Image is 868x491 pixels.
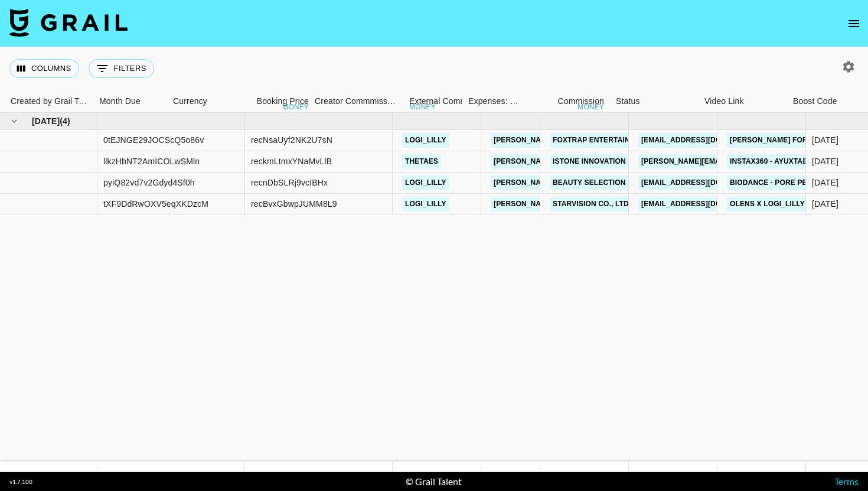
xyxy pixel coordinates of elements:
[491,154,744,169] a: [PERSON_NAME][EMAIL_ADDRESS][PERSON_NAME][DOMAIN_NAME]
[616,90,640,113] div: Status
[812,198,838,210] div: 8/20/2025
[9,59,79,78] button: Select columns
[282,103,309,110] div: money
[6,113,22,129] button: hide children
[402,154,441,169] a: thetaes
[251,177,328,188] div: recnDbSLRj9vcIBHx
[462,90,521,113] div: Expenses: Remove Commission?
[9,478,32,486] div: v 1.7.100
[103,155,200,167] div: llkzHbNT2AmICOLwSMln
[402,133,449,148] a: logi_lilly
[60,115,70,127] span: ( 4 )
[89,59,154,78] button: Show filters
[251,198,337,210] div: recBvxGbwpJUMM8L9
[99,90,141,113] div: Month Due
[550,197,634,212] a: STARVISION CO., LTD.
[409,103,436,110] div: money
[406,476,462,487] div: © Grail Talent
[812,155,838,167] div: 8/29/2025
[727,197,808,212] a: OLENS x Logi_lilly
[793,90,837,113] div: Boost Code
[468,90,519,113] div: Expenses: Remove Commission?
[103,198,208,210] div: tXF9DdRwOXV5eqXKDzcM
[727,154,858,169] a: Instax360 - ayuxtaes & thetaes
[167,90,226,113] div: Currency
[699,90,787,113] div: Video Link
[491,133,744,148] a: [PERSON_NAME][EMAIL_ADDRESS][PERSON_NAME][DOMAIN_NAME]
[103,177,195,188] div: pyiQ82vd7v2Gdyd4Sf0h
[11,90,91,113] div: Created by Grail Team
[251,155,332,167] div: reckmLtmxYNaMvLlB
[834,476,859,487] a: Terms
[173,90,207,113] div: Currency
[704,90,744,113] div: Video Link
[638,154,831,169] a: [PERSON_NAME][EMAIL_ADDRESS][DOMAIN_NAME]
[638,133,771,148] a: [EMAIL_ADDRESS][DOMAIN_NAME]
[577,103,604,110] div: money
[812,177,838,188] div: 8/20/2025
[257,90,309,113] div: Booking Price
[32,115,60,127] span: [DATE]
[251,134,332,146] div: recNsaUyf2NK2U7sN
[842,12,866,35] button: open drawer
[550,133,688,148] a: FOXTRAP ENTERTAINMENT Co., Ltd.
[5,90,93,113] div: Created by Grail Team
[409,90,489,113] div: External Commission
[550,175,629,190] a: Beauty Selection
[93,90,167,113] div: Month Due
[491,175,744,190] a: [PERSON_NAME][EMAIL_ADDRESS][PERSON_NAME][DOMAIN_NAME]
[812,134,838,146] div: 8/20/2025
[9,8,128,37] img: Grail Talent
[638,175,771,190] a: [EMAIL_ADDRESS][DOMAIN_NAME]
[315,90,397,113] div: Creator Commmission Override
[402,197,449,212] a: logi_lilly
[103,134,204,146] div: 0tEJNGE29JOCScQ5o86v
[610,90,699,113] div: Status
[557,90,604,113] div: Commission
[491,197,744,212] a: [PERSON_NAME][EMAIL_ADDRESS][PERSON_NAME][DOMAIN_NAME]
[315,90,403,113] div: Creator Commmission Override
[550,154,660,169] a: Istone Innovation Limited
[638,197,771,212] a: [EMAIL_ADDRESS][DOMAIN_NAME]
[402,175,449,190] a: logi_lilly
